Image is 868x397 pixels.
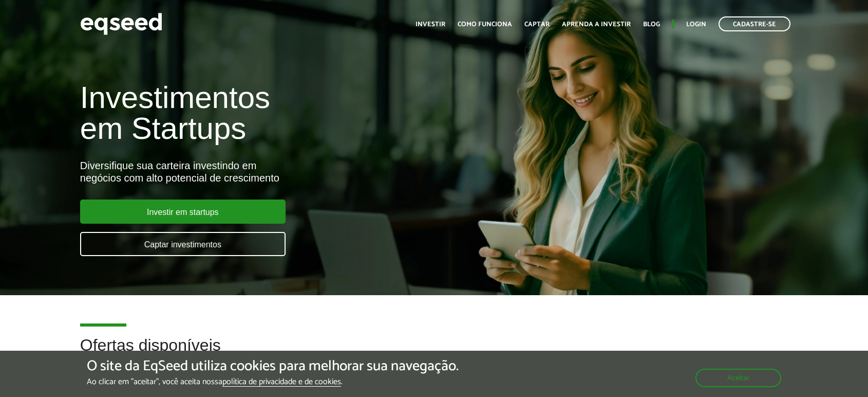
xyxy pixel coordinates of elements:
a: Investir em startups [80,200,286,224]
p: Ao clicar em "aceitar", você aceita nossa . [87,377,459,387]
a: Login [686,21,706,28]
h1: Investimentos em Startups [80,82,499,144]
a: Como funciona [458,21,512,28]
a: Investir [416,21,445,28]
a: Aprenda a investir [562,21,631,28]
div: Diversifique sua carteira investindo em negócios com alto potencial de crescimento [80,159,499,184]
a: Blog [643,21,660,28]
a: Captar investimentos [80,232,286,256]
img: EqSeed [80,10,162,38]
a: Captar [524,21,550,28]
h2: Ofertas disponíveis [80,336,788,370]
h5: O site da EqSeed utiliza cookies para melhorar sua navegação. [87,358,459,374]
a: Cadastre-se [719,16,790,31]
button: Aceitar [695,369,781,387]
a: política de privacidade e de cookies [222,378,341,387]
